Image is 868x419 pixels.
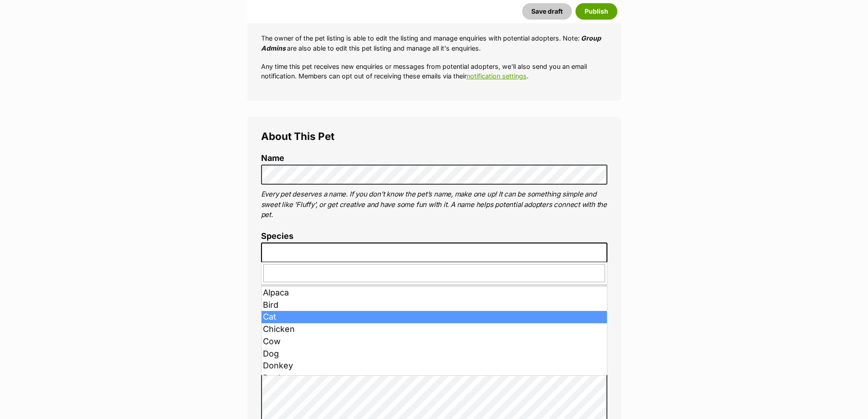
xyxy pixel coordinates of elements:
li: Donkey [262,360,607,372]
p: Any time this pet receives new enquiries or messages from potential adopters, we'll also send you... [261,62,607,81]
a: notification settings [467,72,527,80]
li: Duck [262,372,607,384]
li: Alpaca [262,287,607,299]
li: Chicken [262,323,607,336]
em: Group Admins [261,34,601,52]
button: Publish [575,3,617,20]
li: Cat [262,311,607,323]
li: Dog [262,348,607,360]
li: Cow [262,336,607,348]
button: Save draft [522,3,572,20]
p: The owner of the pet listing is able to edit the listing and manage enquiries with potential adop... [261,33,607,53]
label: Species [261,232,607,241]
p: Every pet deserves a name. If you don’t know the pet’s name, make one up! It can be something sim... [261,189,607,220]
label: Name [261,154,607,163]
li: Bird [262,299,607,311]
span: About This Pet [261,130,334,142]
